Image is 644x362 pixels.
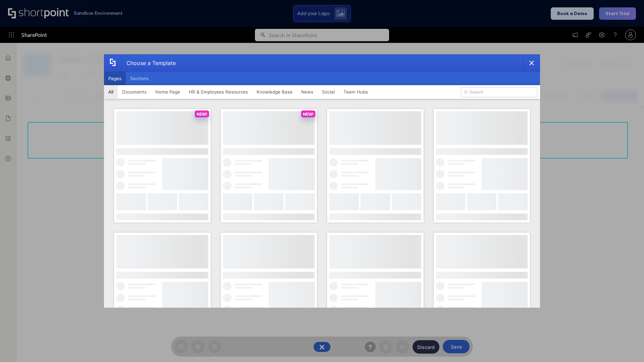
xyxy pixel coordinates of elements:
button: Sections [126,72,153,85]
button: Documents [118,85,151,99]
div: Choose a Template [121,55,176,71]
button: Team Hubs [339,85,372,99]
input: Search [461,87,537,97]
button: Social [318,85,339,99]
button: Knowledge Base [252,85,297,99]
iframe: Chat Widget [610,330,644,362]
button: All [104,85,118,99]
p: NEW! [303,112,314,117]
button: Home Page [151,85,184,99]
div: template selector [104,54,540,308]
button: News [297,85,318,99]
button: HR & Employees Resources [184,85,252,99]
button: Pages [104,72,126,85]
p: NEW! [197,112,207,117]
